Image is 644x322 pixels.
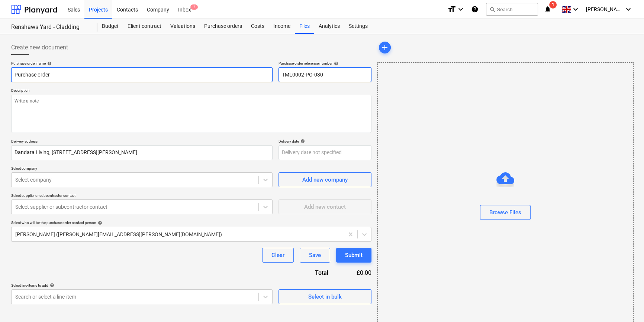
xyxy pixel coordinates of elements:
i: notifications [544,5,551,14]
div: Select line-items to add [11,283,273,288]
span: help [96,221,102,225]
a: Valuations [166,19,200,34]
i: keyboard_arrow_down [624,5,633,14]
a: Client contract [123,19,166,34]
button: Save [300,248,330,263]
p: Select supplier or subcontractor contact [11,193,273,199]
span: help [48,283,54,287]
button: Browse Files [480,205,531,220]
iframe: Chat Widget [607,286,644,322]
span: help [299,139,305,143]
span: search [489,6,495,12]
div: £0.00 [340,269,371,277]
div: Purchase order name [11,61,273,66]
input: Document name [11,67,273,82]
input: Reference number [278,67,371,82]
div: Add new company [302,175,348,185]
a: Analytics [314,19,344,34]
div: Renshaws Yard - Cladding [11,23,88,31]
i: format_size [447,5,456,14]
a: Files [295,19,314,34]
span: [PERSON_NAME] [586,6,623,12]
button: Submit [336,248,371,263]
button: Select in bulk [278,289,371,304]
i: Knowledge base [471,5,479,14]
div: Total [275,269,340,277]
span: Create new document [11,43,68,52]
div: Select who will be the purchase order contact person [11,220,371,225]
div: Save [309,250,321,260]
a: Income [269,19,295,34]
a: Settings [344,19,372,34]
p: Select company [11,166,273,172]
p: Description [11,88,371,94]
input: Delivery address [11,145,273,160]
button: Search [486,3,538,16]
div: Clear [271,250,284,260]
span: 2 [190,4,198,10]
button: Clear [262,248,294,263]
i: keyboard_arrow_down [456,5,465,14]
span: help [46,61,52,66]
div: Select in bulk [308,292,342,302]
div: Purchase order reference number [278,61,371,66]
a: Costs [247,19,269,34]
span: help [332,61,338,66]
p: Delivery address [11,139,273,145]
input: Delivery date not specified [278,145,371,160]
span: add [380,43,389,52]
a: Purchase orders [200,19,247,34]
span: 1 [549,1,557,9]
i: keyboard_arrow_down [571,5,580,14]
button: Add new company [278,172,371,187]
div: Delivery date [278,139,371,144]
div: Browse Files [489,208,521,217]
a: Budget [97,19,123,34]
div: Submit [345,250,363,260]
